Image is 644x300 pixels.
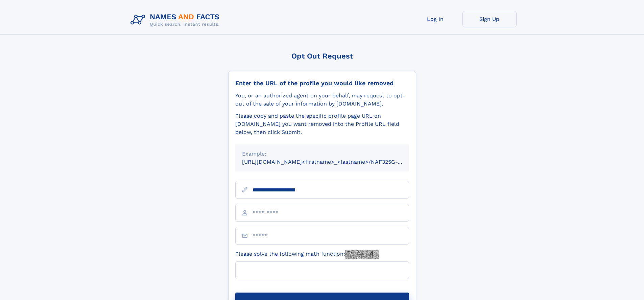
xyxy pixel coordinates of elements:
small: [URL][DOMAIN_NAME]<firstname>_<lastname>/NAF325G-xxxxxxxx [242,159,422,165]
img: Logo Names and Facts [128,11,225,29]
label: Please solve the following math function: [235,250,379,259]
a: Sign Up [462,11,517,27]
div: Please copy and paste the specific profile page URL on [DOMAIN_NAME] you want removed into the Pr... [235,112,409,136]
a: Log In [408,11,462,27]
div: Example: [242,150,402,158]
div: Enter the URL of the profile you would like removed [235,79,409,87]
div: Opt Out Request [228,52,416,60]
div: You, or an authorized agent on your behalf, may request to opt-out of the sale of your informatio... [235,92,409,108]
